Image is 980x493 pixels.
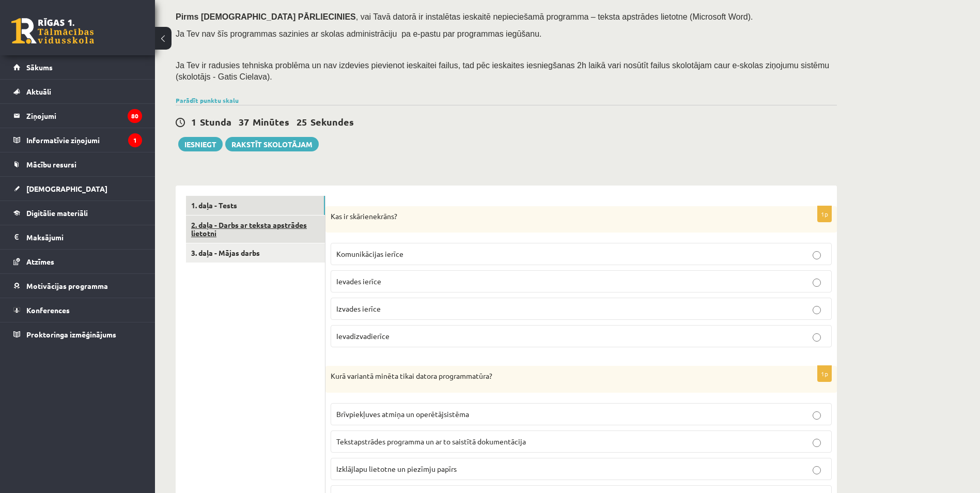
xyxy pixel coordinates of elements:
span: Stunda [200,116,231,128]
a: 2. daļa - Darbs ar teksta apstrādes lietotni [186,215,325,243]
legend: Maksājumi [26,225,142,249]
a: Konferences [13,298,142,322]
p: 1p [817,206,832,222]
span: Ievades ierīce [336,276,381,286]
span: Izvades ierīce [336,304,381,313]
span: Ja Tev nav šīs programmas sazinies ar skolas administrāciju pa e-pastu par programmas iegūšanu. [176,29,541,38]
a: Motivācijas programma [13,274,142,298]
p: Kas ir skārienekrāns? [331,211,780,222]
span: Atzīmes [26,257,54,266]
input: Tekstapstrādes programma un ar to saistītā dokumentācija [813,439,821,447]
legend: Ziņojumi [26,104,142,128]
a: Mācību resursi [13,152,142,176]
a: Sākums [13,55,142,79]
a: Parādīt punktu skalu [176,96,239,104]
a: Informatīvie ziņojumi1 [13,128,142,152]
span: 1 [191,116,196,128]
span: Mācību resursi [26,160,76,169]
span: Aktuāli [26,87,51,96]
legend: Informatīvie ziņojumi [26,128,142,152]
span: Konferences [26,305,70,315]
span: Sekundes [310,116,354,128]
span: [DEMOGRAPHIC_DATA] [26,184,107,193]
p: 1p [817,365,832,382]
a: [DEMOGRAPHIC_DATA] [13,177,142,201]
span: , vai Tavā datorā ir instalētas ieskaitē nepieciešamā programma – teksta apstrādes lietotne (Micr... [356,12,753,21]
a: Atzīmes [13,250,142,273]
input: Izvades ierīce [813,306,821,314]
input: Izklājlapu lietotne un piezīmju papīrs [813,466,821,474]
span: Motivācijas programma [26,281,108,290]
span: Minūtes [253,116,289,128]
a: Digitālie materiāli [13,201,142,225]
span: Pirms [DEMOGRAPHIC_DATA] PĀRLIECINIES [176,12,356,21]
i: 1 [128,133,142,147]
a: 3. daļa - Mājas darbs [186,243,325,263]
a: Proktoringa izmēģinājums [13,322,142,346]
span: 25 [297,116,307,128]
span: Ja Tev ir radusies tehniska problēma un nav izdevies pievienot ieskaitei failus, tad pēc ieskaite... [176,61,829,81]
a: 1. daļa - Tests [186,196,325,215]
input: Brīvpiekļuves atmiņa un operētājsistēma [813,411,821,420]
span: Ievadizvadierīce [336,331,390,341]
input: Komunikācijas ierīce [813,251,821,259]
span: Sākums [26,63,53,72]
span: 37 [239,116,249,128]
a: Rakstīt skolotājam [225,137,319,151]
input: Ievades ierīce [813,279,821,287]
span: Izklājlapu lietotne un piezīmju papīrs [336,464,457,473]
p: Kurā variantā minēta tikai datora programmatūra? [331,371,780,381]
a: Aktuāli [13,80,142,103]
a: Rīgas 1. Tālmācības vidusskola [11,18,94,44]
i: 80 [128,109,142,123]
button: Iesniegt [178,137,223,151]
span: Proktoringa izmēģinājums [26,330,116,339]
span: Komunikācijas ierīce [336,249,403,258]
a: Ziņojumi80 [13,104,142,128]
input: Ievadizvadierīce [813,333,821,342]
span: Tekstapstrādes programma un ar to saistītā dokumentācija [336,437,526,446]
span: Brīvpiekļuves atmiņa un operētājsistēma [336,409,469,419]
a: Maksājumi [13,225,142,249]
span: Digitālie materiāli [26,208,88,218]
